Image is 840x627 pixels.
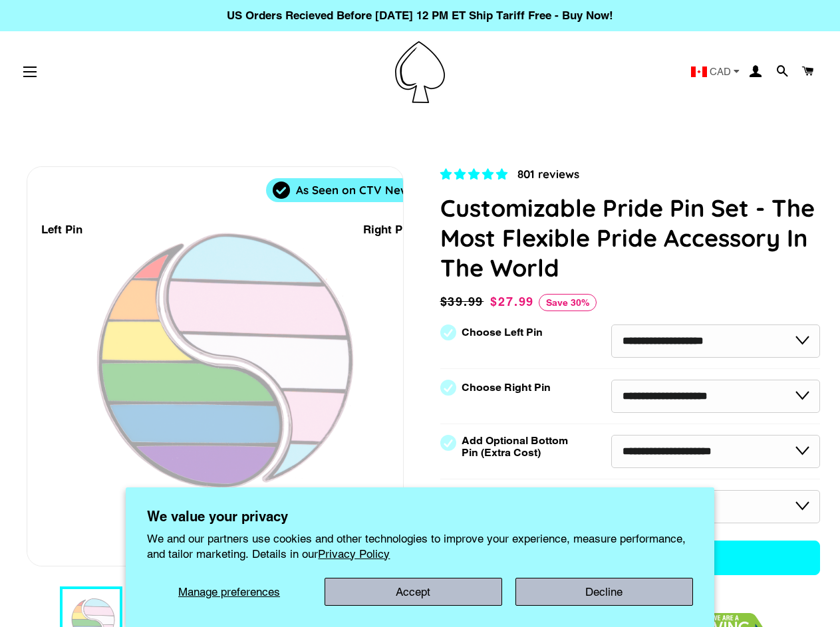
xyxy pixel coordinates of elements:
span: $39.99 [440,295,484,309]
button: Decline [515,578,693,606]
a: Privacy Policy [318,547,390,561]
span: 801 reviews [517,167,579,181]
button: Manage preferences [147,578,311,606]
img: Pin-Ace [395,41,445,103]
p: We and our partners use cookies and other technologies to improve your experience, measure perfor... [147,531,692,561]
span: $27.99 [490,295,534,309]
div: Right Pin [363,221,412,239]
h1: Customizable Pride Pin Set - The Most Flexible Pride Accessory In The World [440,193,821,283]
label: Choose Left Pin [462,326,543,338]
span: Save 30% [539,294,597,311]
label: Add Optional Bottom Pin (Extra Cost) [462,435,573,459]
button: Accept [325,578,502,606]
span: CAD [710,66,731,76]
div: 1 / 7 [27,167,403,566]
label: Choose Right Pin [462,382,551,394]
h2: We value your privacy [147,509,692,525]
span: 4.83 stars [440,168,511,181]
span: Manage preferences [178,585,280,598]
